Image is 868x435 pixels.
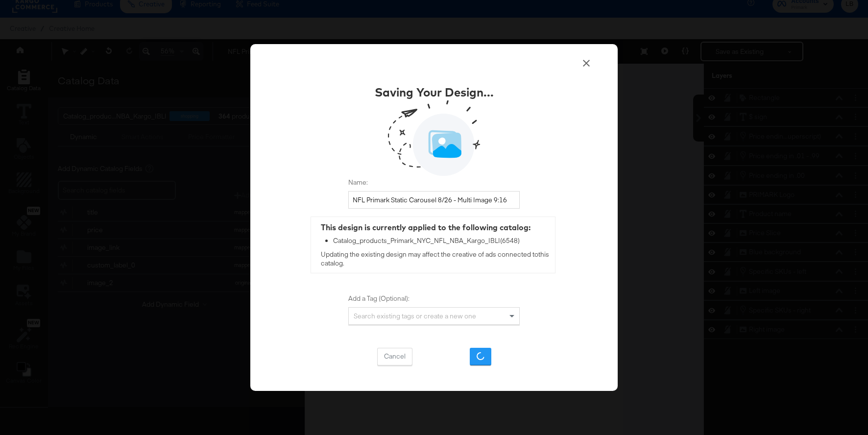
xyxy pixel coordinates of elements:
div: Search existing tags or create a new one [349,308,519,324]
button: Cancel [377,348,412,365]
div: This design is currently applied to the following catalog: [321,222,550,233]
label: Add a Tag (Optional): [348,294,520,303]
div: Catalog_products_Primark_NYC_NFL_NBA_Kargo_IBLI ( 6548 ) [333,237,550,246]
label: Name: [348,178,520,187]
div: Updating the existing design may affect the creative of ads connected to this catalog . [311,217,555,273]
div: Saving Your Design... [375,84,494,100]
